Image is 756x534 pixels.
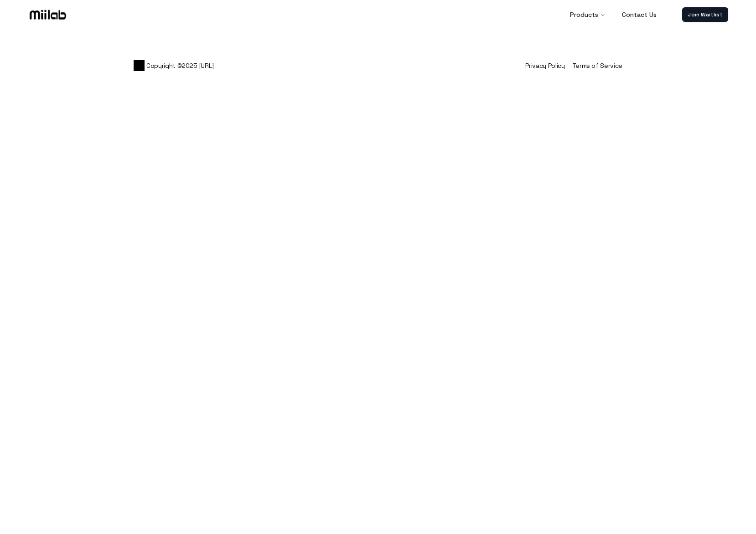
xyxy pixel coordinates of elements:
a: Join Waitlist [682,7,728,22]
button: Products [563,5,613,24]
img: Logo [134,60,145,71]
span: Copyright © 2025 [134,60,214,71]
a: Contact Us [615,5,664,24]
a: Privacy Policy [525,62,564,70]
img: Logo [28,8,68,21]
nav: Main [563,5,664,24]
a: [URL] [199,61,214,70]
a: Terms of Service [572,62,622,70]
